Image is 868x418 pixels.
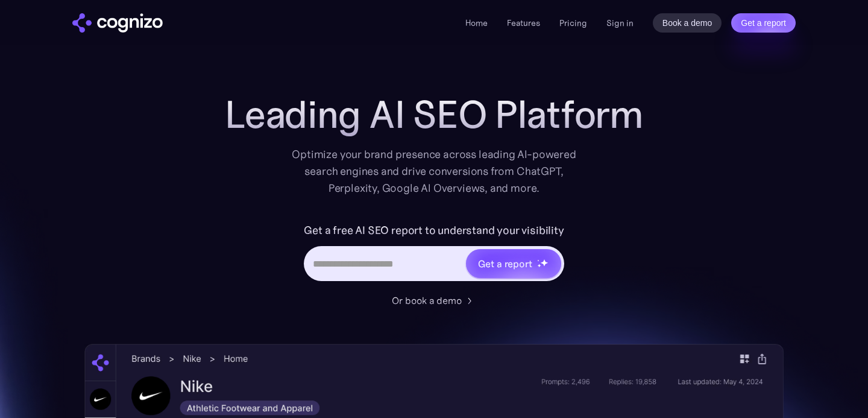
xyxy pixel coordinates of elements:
label: Get a free AI SEO report to understand your visibility [304,221,564,240]
div: Optimize your brand presence across leading AI-powered search engines and drive conversions from ... [286,146,582,197]
div: Or book a demo [392,293,462,308]
a: Pricing [559,17,587,28]
form: Hero URL Input Form [304,221,564,287]
a: home [72,13,163,33]
a: Home [465,17,488,28]
div: Get a report [478,256,532,271]
a: Features [507,17,540,28]
img: star [537,259,539,261]
img: cognizo logo [72,13,163,33]
a: Get a reportstarstarstar [465,248,562,279]
img: star [540,259,548,267]
a: Get a report [731,13,796,33]
a: Book a demo [653,13,722,33]
h1: Leading AI SEO Platform [225,93,643,136]
a: Or book a demo [392,293,476,308]
img: star [537,264,541,268]
a: Sign in [606,16,634,30]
